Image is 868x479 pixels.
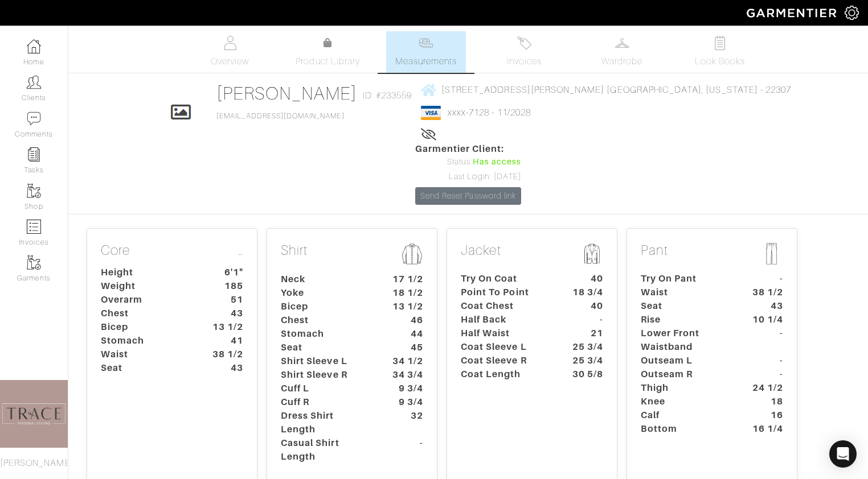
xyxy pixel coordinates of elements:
dt: 38 1/2 [199,348,252,361]
img: msmt-shirt-icon-3af304f0b202ec9cb0a26b9503a50981a6fda5c95ab5ec1cadae0dbe11e5085a.png [400,242,423,266]
dt: Overarm [92,293,199,307]
dt: Weight [92,279,199,293]
a: … [238,242,243,259]
dt: 46 [379,313,432,327]
dt: 40 [559,272,612,286]
p: Pant [641,242,783,267]
dt: 21 [559,327,612,340]
a: [PERSON_NAME] [216,83,357,104]
a: xxxx-7128 - 11/2028 [448,108,531,118]
dt: 10 1/4 [739,313,792,327]
dt: 51 [199,293,252,307]
dt: 44 [379,327,432,341]
img: garmentier-logo-header-white-b43fb05a5012e4ada735d5af1a66efaba907eab6374d6393d1fbf88cb4ef424d.png [741,3,845,23]
dt: 16 1/4 [739,422,792,436]
img: garments-icon-b7da505a4dc4fd61783c78ac3ca0ef83fa9d6f193b1c9dc38574b1d14d53ca28.png [27,255,41,270]
dt: 25 3/4 [559,340,612,354]
img: msmt-pant-icon-b5f0be45518e7579186d657110a8042fb0a286fe15c7a31f2bf2767143a10412.png [760,242,783,265]
dt: 18 [739,395,792,408]
p: Shirt [281,242,423,268]
dt: Cuff L [272,382,379,395]
dt: Try On Pant [632,272,739,286]
dt: Coat Sleeve L [452,340,559,354]
dt: - [739,367,792,381]
span: Overview [211,55,249,68]
a: Product Library [288,36,368,68]
dt: 43 [739,299,792,313]
dt: Seat [632,299,739,313]
dt: Seat [92,361,199,375]
dt: 34 3/4 [379,368,432,382]
p: Core [101,242,243,261]
dt: Neck [272,272,379,286]
dt: 43 [199,307,252,320]
img: measurements-466bbee1fd09ba9460f595b01e5d73f9e2bff037440d3c8f018324cb6cdf7a4a.svg [419,36,433,50]
p: Jacket [461,242,603,267]
dt: 25 3/4 [559,354,612,367]
div: Status: [415,156,521,168]
span: Measurements [395,55,457,68]
a: [EMAIL_ADDRESS][DOMAIN_NAME] [216,112,344,120]
dt: 18 1/2 [379,286,432,300]
img: garments-icon-b7da505a4dc4fd61783c78ac3ca0ef83fa9d6f193b1c9dc38574b1d14d53ca28.png [27,184,41,198]
dt: Half Waist [452,327,559,340]
span: Garmentier Client: [415,142,521,156]
dt: Thigh [632,381,739,395]
dt: Seat [272,341,379,354]
dt: 9 3/4 [379,395,432,409]
dt: 13 1/2 [379,300,432,313]
dt: Point To Point [452,286,559,299]
dt: Height [92,266,199,279]
dt: - [739,354,792,367]
dt: Bottom [632,422,739,436]
dt: Chest [92,307,199,320]
img: visa-934b35602734be37eb7d5d7e5dbcd2044c359bf20a24dc3361ca3fa54326a8a7.png [421,106,441,120]
dt: Rise [632,313,739,327]
a: Overview [190,31,270,73]
span: Look Books [695,55,746,68]
dt: Waist [92,348,199,361]
dt: 45 [379,341,432,354]
dt: Knee [632,395,739,408]
div: Open Intercom Messenger [829,440,857,468]
dt: Bicep [272,300,379,313]
a: Invoices [484,31,564,73]
span: Has access [473,156,522,168]
dt: Yoke [272,286,379,300]
dt: 9 3/4 [379,382,432,395]
dt: - [559,313,612,327]
a: Wardrobe [582,31,662,73]
dt: 43 [199,361,252,375]
dt: 32 [379,409,432,436]
dt: 30 5/8 [559,367,612,381]
span: Invoices [507,55,542,68]
dt: Cuff R [272,395,379,409]
img: orders-27d20c2124de7fd6de4e0e44c1d41de31381a507db9b33961299e4e07d508b8c.svg [517,36,531,50]
a: Measurements [386,31,466,73]
span: ID: #233559 [363,89,412,102]
dt: 6'1" [199,266,252,279]
dt: 185 [199,279,252,293]
dt: Calf [632,408,739,422]
dt: Stomach [92,334,199,348]
a: [STREET_ADDRESS][PERSON_NAME] [GEOGRAPHIC_DATA], [US_STATE] - 22307 [421,82,791,97]
dt: 38 1/2 [739,286,792,299]
dt: Lower Front Waistband [632,327,739,354]
dt: Coat Chest [452,299,559,313]
dt: - [739,272,792,286]
dt: Bicep [92,320,199,334]
img: gear-icon-white-bd11855cb880d31180b6d7d6211b90ccbf57a29d726f0c71d8c61bd08dd39cc2.png [845,6,859,20]
dt: - [379,436,432,464]
img: reminder-icon-8004d30b9f0a5d33ae49ab947aed9ed385cf756f9e5892f1edd6e32f2345188e.png [27,147,41,162]
dt: Shirt Sleeve R [272,368,379,382]
dt: Outseam L [632,354,739,367]
span: Wardrobe [601,55,642,68]
dt: Outseam R [632,367,739,381]
img: todo-9ac3debb85659649dc8f770b8b6100bb5dab4b48dedcbae339e5042a72dfd3cc.svg [713,36,727,50]
img: wardrobe-487a4870c1b7c33e795ec22d11cfc2ed9d08956e64fb3008fe2437562e282088.svg [615,36,629,50]
a: Look Books [680,31,760,73]
a: Send Reset Password link [415,187,521,205]
dt: Shirt Sleeve L [272,354,379,368]
dt: Casual Shirt Length [272,436,379,464]
dt: Chest [272,313,379,327]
